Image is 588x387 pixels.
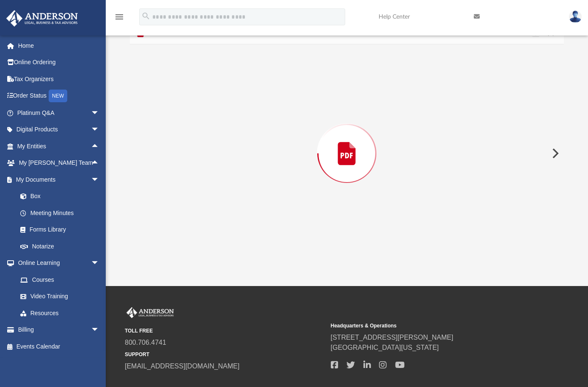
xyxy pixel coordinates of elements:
span: arrow_drop_down [91,171,108,188]
a: Forms Library [12,221,104,238]
span: arrow_drop_down [91,104,108,122]
span: arrow_drop_down [91,121,108,139]
img: Anderson Advisors Platinum Portal [125,307,176,318]
a: My Documentsarrow_drop_down [6,171,108,188]
a: Notarize [12,238,108,255]
a: Box [12,188,104,205]
a: My [PERSON_NAME] Teamarrow_drop_up [6,155,108,172]
a: Digital Productsarrow_drop_down [6,121,112,138]
a: 800.706.4741 [125,339,166,346]
small: TOLL FREE [125,327,325,335]
span: arrow_drop_down [91,322,108,339]
span: arrow_drop_up [91,138,108,155]
a: [STREET_ADDRESS][PERSON_NAME] [331,334,453,341]
a: [EMAIL_ADDRESS][DOMAIN_NAME] [125,362,239,370]
div: Preview [130,22,564,263]
a: Meeting Minutes [12,204,108,221]
a: Video Training [12,288,104,305]
small: Headquarters & Operations [331,322,531,330]
a: Billingarrow_drop_down [6,322,112,338]
a: Resources [12,305,108,322]
a: Courses [12,271,108,288]
i: search [141,11,151,21]
a: Platinum Q&Aarrow_drop_down [6,104,112,121]
a: Order StatusNEW [6,87,112,105]
img: Anderson Advisors Platinum Portal [4,10,80,27]
a: My Entitiesarrow_drop_up [6,138,112,155]
img: User Pic [569,11,582,23]
a: Home [6,37,112,54]
a: menu [114,16,124,22]
small: SUPPORT [125,351,325,358]
a: Online Learningarrow_drop_down [6,255,108,272]
a: Tax Organizers [6,71,112,87]
button: Next File [545,142,564,165]
i: menu [114,12,124,22]
a: Online Ordering [6,54,112,71]
span: arrow_drop_up [91,155,108,172]
div: NEW [49,90,67,102]
span: arrow_drop_down [91,255,108,272]
a: [GEOGRAPHIC_DATA][US_STATE] [331,344,439,351]
a: Events Calendar [6,338,112,355]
